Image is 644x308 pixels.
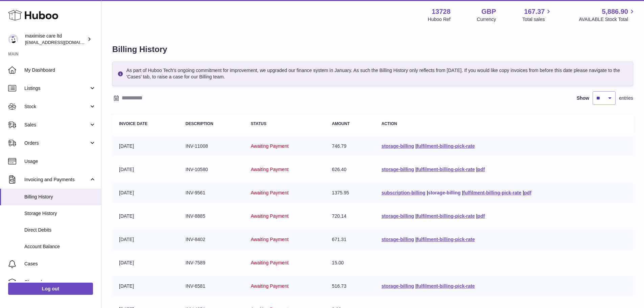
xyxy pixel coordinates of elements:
td: 516.73 [325,276,375,296]
td: 1375.95 [325,183,375,203]
td: INV-9561 [179,183,244,203]
strong: Status [251,121,266,126]
td: [DATE] [112,136,179,156]
a: storage-billing [428,190,460,195]
span: Awaiting Payment [251,167,289,172]
td: INV-8885 [179,206,244,226]
a: fulfilment-billing-pick-rate [417,167,475,172]
a: storage-billing [381,167,414,172]
span: Awaiting Payment [251,237,289,242]
strong: Description [186,121,213,126]
span: 167.37 [524,7,545,16]
td: 626.40 [325,160,375,180]
td: [DATE] [112,276,179,296]
span: Invoicing and Payments [24,176,89,183]
a: pdf [524,190,531,195]
a: 167.37 Total sales [522,7,552,23]
td: 15.00 [325,253,375,273]
a: Log out [8,283,93,295]
td: [DATE] [112,206,179,226]
a: storage-billing [381,283,414,289]
span: entries [619,95,633,101]
a: 5,886.90 AVAILABLE Stock Total [579,7,636,23]
span: Stock [24,103,89,110]
a: pdf [477,167,485,172]
strong: Invoice Date [119,121,147,126]
a: pdf [477,213,485,219]
span: Awaiting Payment [251,143,289,149]
td: INV-11008 [179,136,244,156]
td: INV-8402 [179,230,244,250]
span: Awaiting Payment [251,190,289,195]
span: Storage History [24,210,96,217]
span: Account Balance [24,243,96,250]
strong: Action [381,121,397,126]
span: Channels [24,279,96,285]
a: subscription-billing [381,190,425,195]
td: [DATE] [112,253,179,273]
span: | [427,190,428,195]
span: AVAILABLE Stock Total [579,16,636,23]
span: Usage [24,158,96,165]
span: | [462,190,463,195]
span: Total sales [522,16,552,23]
a: fulfilment-billing-pick-rate [417,283,475,289]
strong: 13728 [432,7,451,16]
td: [DATE] [112,230,179,250]
td: INV-6581 [179,276,244,296]
span: | [415,283,417,289]
span: Orders [24,140,89,146]
span: [EMAIL_ADDRESS][DOMAIN_NAME] [25,40,99,45]
a: fulfilment-billing-pick-rate [463,190,521,195]
span: | [476,167,477,172]
a: fulfilment-billing-pick-rate [417,237,475,242]
span: Awaiting Payment [251,213,289,219]
span: Sales [24,122,89,128]
span: | [415,143,417,149]
span: Direct Debits [24,227,96,233]
div: As part of Huboo Tech's ongoing commitment for improvement, we upgraded our finance system in Jan... [112,62,633,86]
span: | [415,213,417,219]
h1: Billing History [112,44,633,55]
span: | [476,213,477,219]
span: My Dashboard [24,67,96,73]
td: [DATE] [112,160,179,180]
label: Show [577,95,589,101]
a: storage-billing [381,237,414,242]
span: | [523,190,524,195]
img: maxadamsa2016@gmail.com [8,34,18,44]
strong: GBP [481,7,496,16]
span: Billing History [24,194,96,200]
td: 720.14 [325,206,375,226]
span: Awaiting Payment [251,283,289,289]
div: Currency [477,16,496,23]
span: 5,886.90 [602,7,628,16]
div: Huboo Ref [428,16,451,23]
td: [DATE] [112,183,179,203]
strong: Amount [332,121,350,126]
td: 671.31 [325,230,375,250]
span: | [415,167,417,172]
a: storage-billing [381,213,414,219]
a: storage-billing [381,143,414,149]
span: Awaiting Payment [251,260,289,265]
td: INV-7589 [179,253,244,273]
span: Listings [24,85,89,92]
td: INV-10580 [179,160,244,180]
a: fulfilment-billing-pick-rate [417,213,475,219]
span: Cases [24,261,96,267]
a: fulfilment-billing-pick-rate [417,143,475,149]
td: 746.79 [325,136,375,156]
div: maximise care ltd [25,33,86,46]
span: | [415,237,417,242]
